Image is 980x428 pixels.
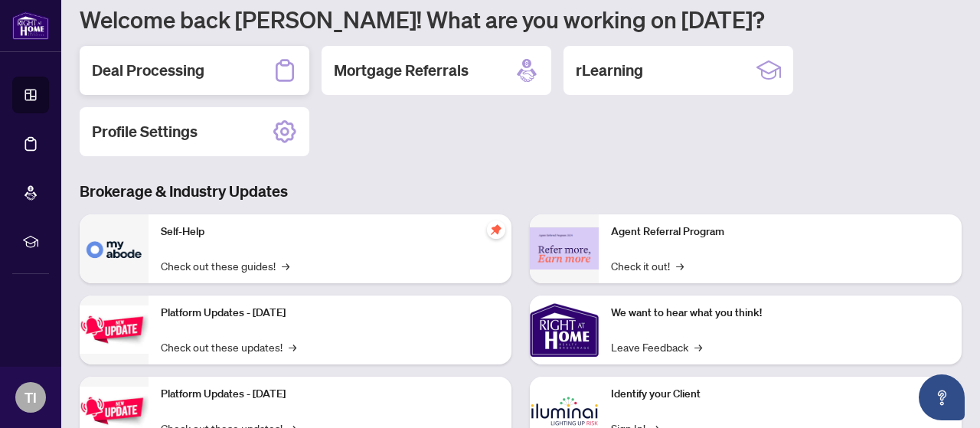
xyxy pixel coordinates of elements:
[487,221,505,239] span: pushpin
[694,338,702,355] span: →
[530,296,599,364] img: We want to hear what you think!
[12,11,49,40] img: logo
[80,305,149,354] img: Platform Updates - July 21, 2025
[576,60,643,81] h2: rLearning
[282,257,289,274] span: →
[92,121,198,142] h2: Profile Settings
[80,214,149,283] img: Self-Help
[161,386,499,403] p: Platform Updates - [DATE]
[161,305,499,322] p: Platform Updates - [DATE]
[92,60,204,81] h2: Deal Processing
[334,60,469,81] h2: Mortgage Referrals
[611,305,949,322] p: We want to hear what you think!
[530,227,599,270] img: Agent Referral Program
[161,338,296,355] a: Check out these updates!→
[80,5,962,34] h1: Welcome back [PERSON_NAME]! What are you working on [DATE]?
[611,338,702,355] a: Leave Feedback→
[161,257,289,274] a: Check out these guides!→
[919,374,965,420] button: Open asap
[611,224,949,240] p: Agent Referral Program
[676,257,684,274] span: →
[289,338,296,355] span: →
[611,386,949,403] p: Identify your Client
[161,224,499,240] p: Self-Help
[24,387,37,408] span: TI
[611,257,684,274] a: Check it out!→
[80,181,962,202] h3: Brokerage & Industry Updates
